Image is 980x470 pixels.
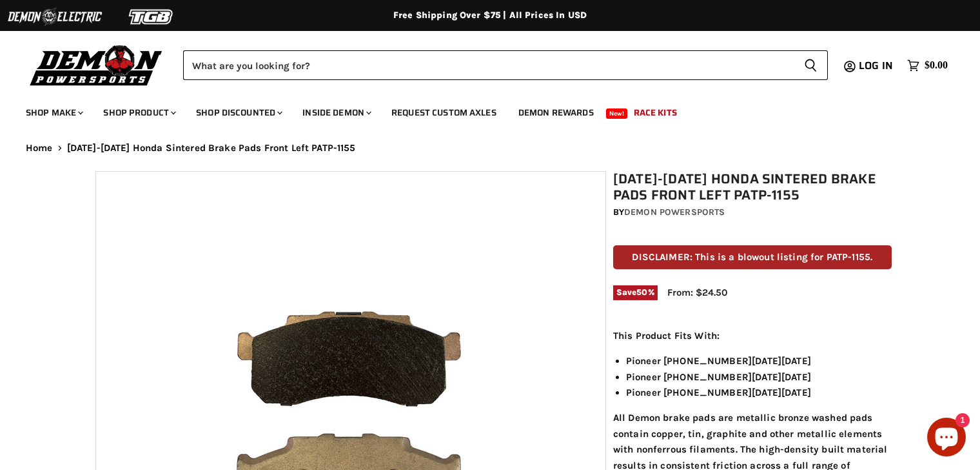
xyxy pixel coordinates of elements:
[636,287,647,297] span: 50
[901,56,954,75] a: $0.00
[624,99,687,126] a: Race Kits
[624,207,725,218] a: Demon Powersports
[26,143,53,154] a: Home
[859,57,893,74] span: Log in
[606,108,628,119] span: New!
[613,285,658,300] span: Save %
[613,245,892,269] p: DISCLAIMER: This is a blowout listing for PATP-1155.
[925,59,948,72] span: $0.00
[667,287,727,298] span: From: $24.50
[626,385,892,400] li: Pioneer [PHONE_NUMBER][DATE][DATE]
[626,353,892,369] li: Pioneer [PHONE_NUMBER][DATE][DATE]
[26,42,167,88] img: Demon Powersports
[794,50,828,80] button: Search
[923,418,970,460] inbox-online-store-chat: Shopify online store chat
[16,94,945,126] ul: Main menu
[626,369,892,385] li: Pioneer [PHONE_NUMBER][DATE][DATE]
[183,50,828,80] form: Product
[93,99,184,126] a: Shop Product
[613,205,892,220] div: by
[183,50,794,80] input: Search
[613,328,892,343] p: This Product Fits With:
[186,99,290,126] a: Shop Discounted
[613,171,892,203] h1: [DATE]-[DATE] Honda Sintered Brake Pads Front Left PATP-1155
[382,99,506,126] a: Request Custom Axles
[509,99,603,126] a: Demon Rewards
[6,5,103,29] img: Demon Electric Logo 2
[16,99,91,126] a: Shop Make
[103,5,200,29] img: TGB Logo 2
[853,60,901,72] a: Log in
[67,143,356,154] span: [DATE]-[DATE] Honda Sintered Brake Pads Front Left PATP-1155
[293,99,379,126] a: Inside Demon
